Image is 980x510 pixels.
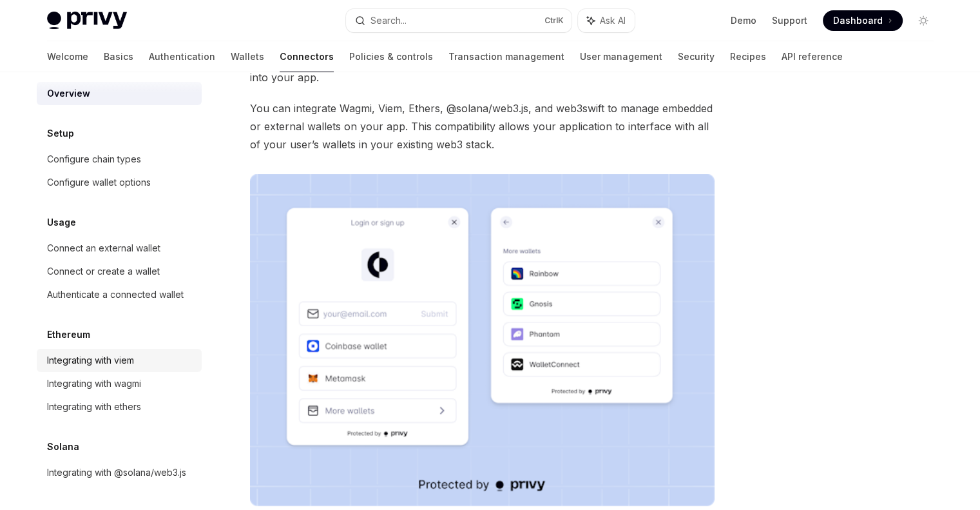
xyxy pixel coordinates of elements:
a: Connect an external wallet [37,237,202,260]
h5: Ethereum [47,327,90,342]
div: Configure chain types [47,152,141,167]
div: Overview [47,86,90,101]
img: Connectors3 [250,174,715,506]
a: Basics [104,41,133,72]
span: Ctrl K [544,15,564,26]
a: Connect or create a wallet [37,260,202,283]
div: Configure wallet options [47,175,151,190]
div: Integrating with @solana/web3.js [47,465,186,480]
div: Search... [370,13,407,28]
h5: Setup [47,126,74,141]
a: Transaction management [448,41,564,72]
button: Toggle dark mode [913,10,934,31]
a: User management [580,41,662,72]
div: Integrating with ethers [47,399,141,415]
div: Integrating with viem [47,353,134,368]
a: Connectors [280,41,334,72]
div: Authenticate a connected wallet [47,287,184,302]
span: Ask AI [600,14,626,27]
img: light logo [47,12,127,30]
div: Connect or create a wallet [47,264,160,279]
a: Integrating with @solana/web3.js [37,461,202,484]
h5: Usage [47,215,76,230]
a: Authentication [149,41,215,72]
a: Policies & controls [349,41,433,72]
a: Wallets [231,41,264,72]
a: Integrating with ethers [37,395,202,418]
a: Demo [731,14,756,27]
a: Welcome [47,41,88,72]
a: Recipes [730,41,766,72]
a: API reference [782,41,843,72]
a: Security [678,41,715,72]
div: Integrating with wagmi [47,376,141,391]
a: Dashboard [823,10,903,31]
a: Support [772,14,807,27]
a: Integrating with wagmi [37,372,202,395]
h5: Solana [47,439,79,455]
button: Ask AI [578,9,635,32]
span: Dashboard [833,14,883,27]
a: Configure chain types [37,148,202,171]
a: Configure wallet options [37,171,202,194]
a: Integrating with viem [37,349,202,372]
button: Search...CtrlK [346,9,572,32]
a: Overview [37,82,202,105]
div: Connect an external wallet [47,240,160,256]
span: You can integrate Wagmi, Viem, Ethers, @solana/web3.js, and web3swift to manage embedded or exter... [250,99,715,153]
a: Authenticate a connected wallet [37,283,202,306]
